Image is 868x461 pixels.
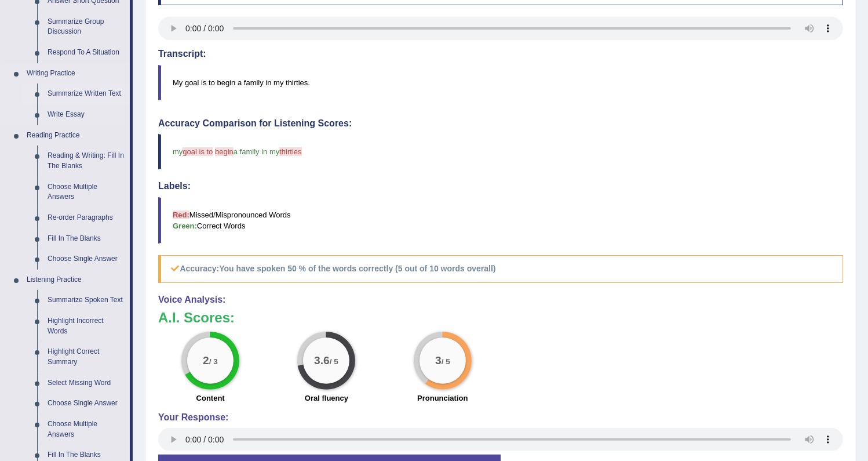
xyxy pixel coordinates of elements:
big: 2 [203,354,209,366]
h5: Accuracy: [158,255,843,282]
label: Content [196,393,225,404]
a: Writing Practice [21,63,130,84]
span: goal is to [183,147,213,156]
h4: Voice Analysis: [158,295,843,305]
small: / 5 [330,357,338,366]
a: Select Missing Word [42,373,130,394]
span: a family in my [234,147,279,156]
a: Choose Multiple Answers [42,414,130,445]
h4: Accuracy Comparison for Listening Scores: [158,118,843,129]
span: begin [215,147,234,156]
b: A.I. Scores: [158,310,235,325]
a: Re-order Paragraphs [42,208,130,228]
span: thirties [279,147,301,156]
a: Highlight Incorrect Words [42,311,130,342]
a: Highlight Correct Summary [42,342,130,372]
a: Reading & Writing: Fill In The Blanks [42,146,130,176]
a: Write Essay [42,104,130,125]
b: Green: [173,222,197,230]
label: Pronunciation [417,393,468,404]
a: Choose Single Answer [42,393,130,414]
blockquote: My goal is to begin a family in my thirties. [158,65,843,100]
a: Reading Practice [21,125,130,146]
a: Summarize Group Discussion [42,12,130,42]
h4: Your Response: [158,412,843,423]
a: Fill In The Blanks [42,228,130,249]
b: Red: [173,210,189,219]
a: Summarize Written Text [42,84,130,104]
h4: Transcript: [158,49,843,59]
small: / 3 [209,357,218,366]
a: Choose Multiple Answers [42,177,130,208]
a: Listening Practice [21,270,130,291]
label: Oral fluency [305,393,348,404]
blockquote: Missed/Mispronounced Words Correct Words [158,197,843,244]
a: Choose Single Answer [42,249,130,270]
h4: Labels: [158,181,843,191]
big: 3 [435,354,442,366]
a: Respond To A Situation [42,42,130,63]
small: / 5 [442,357,450,366]
a: Summarize Spoken Text [42,290,130,311]
span: my [173,147,183,156]
big: 3.6 [315,354,330,366]
b: You have spoken 50 % of the words correctly (5 out of 10 words overall) [219,264,495,273]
